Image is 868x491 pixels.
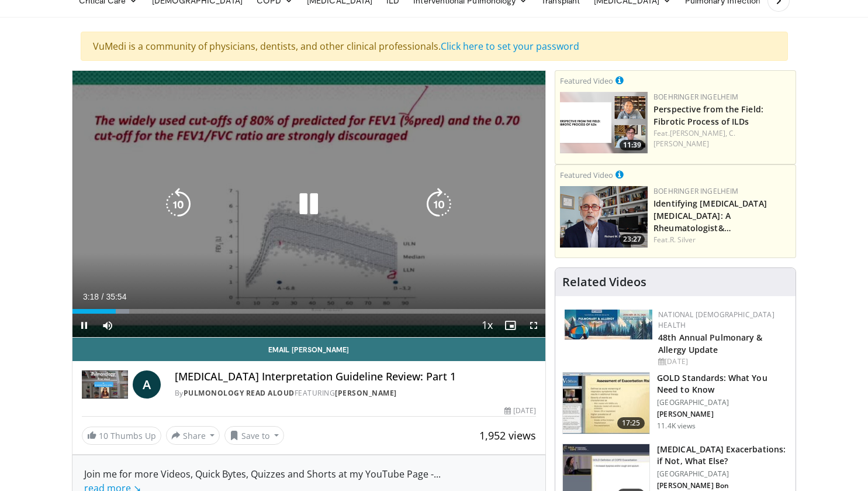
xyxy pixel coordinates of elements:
button: Playback Rate [475,314,499,337]
span: 3:18 [83,292,99,301]
a: [PERSON_NAME] [335,388,397,398]
button: Save to [224,426,284,445]
h4: [MEDICAL_DATA] Interpretation Guideline Review: Part 1 [175,370,536,383]
p: [GEOGRAPHIC_DATA] [657,469,789,479]
button: Enable picture-in-picture mode [499,314,522,337]
a: A [133,370,161,399]
span: 10 [99,430,108,441]
p: 11.4K views [657,421,696,431]
button: Share [166,426,220,445]
div: By FEATURING [175,388,536,399]
h4: Related Videos [562,275,646,289]
img: 23bf7646-4741-4747-8861-6c160c37cdfa.150x105_q85_crop-smart_upscale.jpg [563,373,649,434]
a: R. Silver [670,235,696,245]
a: Boehringer Ingelheim [653,186,738,196]
video-js: Video Player [72,71,546,338]
span: / [102,292,104,301]
a: [PERSON_NAME], [670,128,727,138]
a: 10 Thumbs Up [82,427,161,445]
a: Pulmonology Read Aloud [184,388,295,398]
a: Email [PERSON_NAME] [72,338,546,361]
a: National [DEMOGRAPHIC_DATA] Health [658,310,774,330]
div: VuMedi is a community of physicians, dentists, and other clinical professionals. [81,32,788,61]
p: [GEOGRAPHIC_DATA] [657,398,789,407]
a: 23:27 [560,186,648,248]
a: Click here to set your password [441,40,579,53]
small: Featured Video [560,75,613,86]
div: Feat. [653,235,791,245]
span: 23:27 [620,234,645,245]
img: 0d260a3c-dea8-4d46-9ffd-2859801fb613.png.150x105_q85_crop-smart_upscale.png [560,92,648,153]
a: 11:39 [560,92,648,153]
div: Progress Bar [72,309,546,314]
button: Pause [72,314,96,337]
small: Featured Video [560,170,613,180]
a: 17:25 GOLD Standards: What You Need to Know [GEOGRAPHIC_DATA] [PERSON_NAME] 11.4K views [562,372,789,434]
a: Identifying [MEDICAL_DATA] [MEDICAL_DATA]: A Rheumatologist&… [653,198,767,234]
span: 1,952 views [479,428,536,442]
img: dcc7dc38-d620-4042-88f3-56bf6082e623.png.150x105_q85_crop-smart_upscale.png [560,186,648,248]
span: 11:39 [620,140,645,150]
img: Pulmonology Read Aloud [82,370,128,399]
span: 17:25 [617,417,645,429]
button: Mute [96,314,119,337]
h3: GOLD Standards: What You Need to Know [657,372,789,396]
a: C. [PERSON_NAME] [653,128,735,149]
h3: [MEDICAL_DATA] Exacerbations: if Not, What Else? [657,444,789,467]
a: Perspective from the Field: Fibrotic Process of ILDs [653,104,763,127]
a: Boehringer Ingelheim [653,92,738,102]
div: [DATE] [658,356,786,367]
p: [PERSON_NAME] Bon [657,481,789,490]
button: Fullscreen [522,314,545,337]
img: b90f5d12-84c1-472e-b843-5cad6c7ef911.jpg.150x105_q85_autocrop_double_scale_upscale_version-0.2.jpg [565,310,652,339]
div: Feat. [653,128,791,149]
div: [DATE] [504,406,536,416]
span: 35:54 [106,292,126,301]
a: 48th Annual Pulmonary & Allergy Update [658,332,762,355]
p: [PERSON_NAME] [657,410,789,419]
